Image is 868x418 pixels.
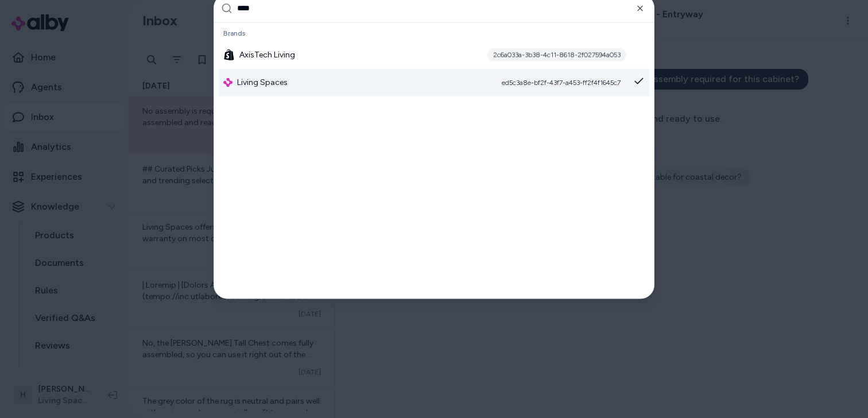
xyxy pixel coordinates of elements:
span: AxisTech Living [239,49,295,60]
div: ed5c3a8e-bf2f-43f7-a453-ff2f4f1645c7 [496,75,626,89]
div: Brands [219,25,649,41]
img: alby Logo [223,78,232,87]
span: Living Spaces [237,76,288,88]
div: Suggestions [214,22,654,298]
div: 2c6a033a-3b38-4c11-8618-2f027594a053 [487,48,626,61]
